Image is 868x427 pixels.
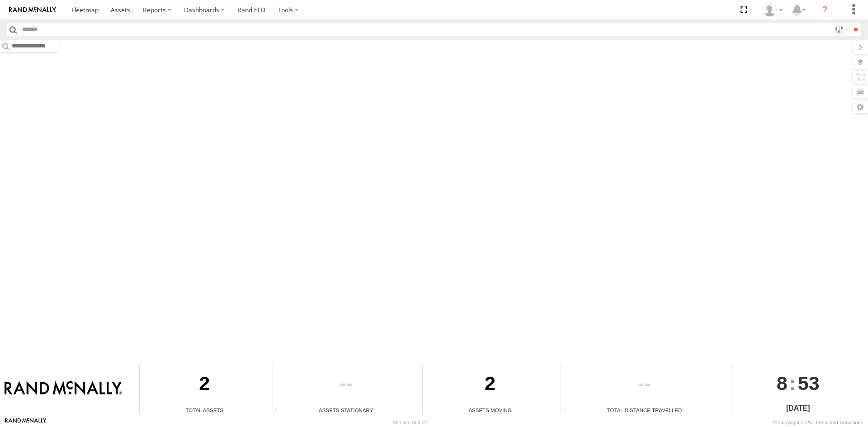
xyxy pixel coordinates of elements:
div: Total number of assets current stationary. [273,407,287,414]
div: Total Distance Travelled [561,406,727,414]
div: [DATE] [731,403,865,414]
div: Assets Stationary [273,406,419,414]
div: Assets Moving [423,406,557,414]
label: Search Filter Options [831,23,850,36]
img: rand-logo.svg [9,7,56,13]
span: 8 [777,364,788,403]
div: Total number of assets current in transit. [423,407,436,414]
div: Version: 308.01 [393,420,427,425]
a: Visit our Website [5,418,47,427]
div: 2 [423,364,557,406]
i: ? [818,3,832,17]
div: © Copyright 2025 - [773,420,863,425]
a: Terms and Conditions [815,420,863,425]
div: 2 [140,364,269,406]
div: Total Assets [140,406,269,414]
label: Map Settings [853,101,868,113]
div: Total number of Enabled Assets [140,407,153,414]
div: : [731,364,865,403]
div: Total distance travelled by all assets within specified date range and applied filters [561,407,575,414]
img: Rand McNally [5,381,122,396]
div: Todd Smith [759,3,786,17]
span: 53 [798,364,820,403]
